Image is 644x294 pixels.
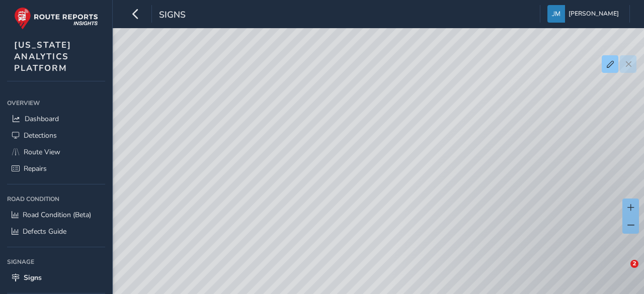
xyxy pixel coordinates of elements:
[7,191,105,207] div: Road Condition
[24,273,42,282] span: Signs
[7,127,105,144] a: Detections
[7,95,105,111] div: Overview
[24,131,57,140] span: Detections
[569,5,619,23] span: [PERSON_NAME]
[547,5,622,23] button: [PERSON_NAME]
[14,7,98,30] img: rr logo
[24,164,47,173] span: Repairs
[7,254,105,269] div: Signage
[7,207,105,223] a: Road Condition (Beta)
[23,227,66,236] span: Defects Guide
[547,5,565,23] img: diamond-layout
[7,223,105,240] a: Defects Guide
[7,160,105,177] a: Repairs
[25,114,59,124] span: Dashboard
[7,144,105,160] a: Route View
[610,260,634,284] iframe: Intercom live chat
[24,147,60,157] span: Route View
[159,9,186,23] span: Signs
[630,260,638,268] span: 2
[7,269,105,286] a: Signs
[23,210,91,220] span: Road Condition (Beta)
[7,111,105,127] a: Dashboard
[14,39,71,74] span: [US_STATE] ANALYTICS PLATFORM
